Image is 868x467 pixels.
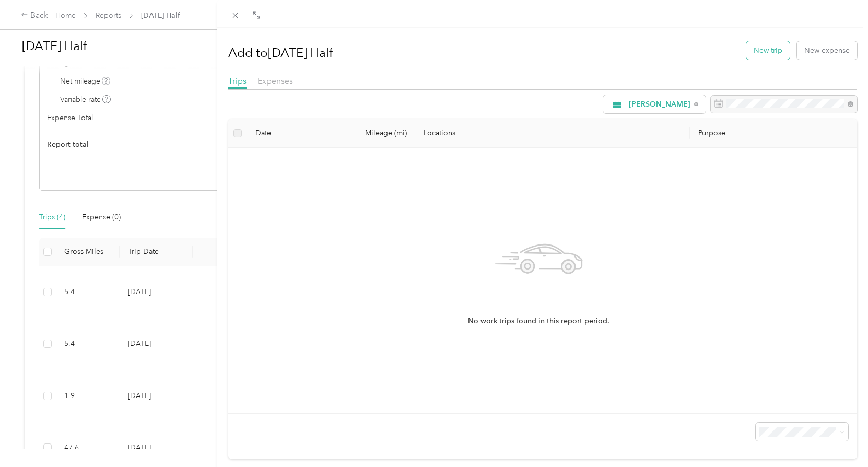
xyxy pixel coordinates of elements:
th: Date [247,119,336,148]
iframe: Everlance-gr Chat Button Frame [810,408,868,467]
span: [PERSON_NAME] [629,101,690,108]
button: New trip [746,41,790,60]
th: Mileage (mi) [336,119,415,148]
span: Expenses [257,76,293,86]
th: Purpose [690,119,857,148]
th: Locations [415,119,690,148]
span: Trips [228,76,247,86]
h1: Add to [DATE] Half [228,40,333,65]
span: No work trips found in this report period. [468,316,609,327]
button: New expense [797,41,857,60]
